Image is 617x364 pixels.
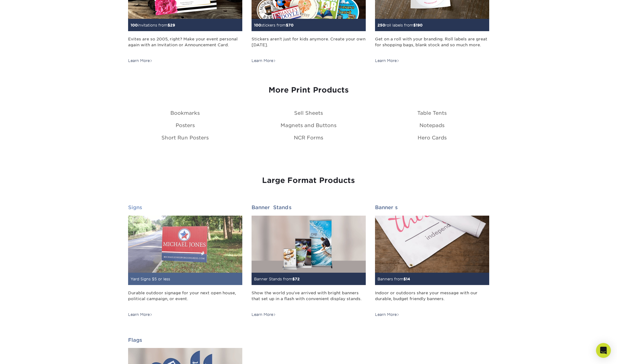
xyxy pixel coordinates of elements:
h2: Banner Stands [252,205,366,210]
h3: Large Format Products [128,176,489,185]
a: Magnets and Buttons [281,122,336,128]
div: Get on a roll with your branding. Roll labels are great for shopping bags, blank stock and so muc... [375,36,489,54]
small: stickers from [254,23,294,27]
span: 100 [254,23,261,27]
div: Learn More [252,58,276,64]
small: Yard Signs $5 or less [131,277,170,281]
iframe: Google Customer Reviews [2,345,52,362]
h2: Signs [128,205,242,210]
div: Learn More [375,312,399,317]
div: Durable outdoor signage for your next open house, political campaign, or event. [128,290,242,308]
span: 70 [288,23,294,27]
a: Hero Cards [418,135,447,141]
a: Banners Banners from$14 Indoor or outdoors share your message with our durable, budget friendly b... [375,205,489,317]
h2: Banners [375,205,489,210]
a: Posters [176,122,195,128]
span: $ [292,277,295,281]
small: Banner Stands from [254,277,300,281]
div: Learn More [375,58,399,64]
a: Banner Stands Banner Stands from$72 Show the world you've arrived with bright banners that set up... [252,205,366,317]
img: Banners [375,216,489,273]
div: Learn More [252,312,276,317]
a: NCR Forms [294,135,323,141]
a: Sell Sheets [294,110,323,116]
div: Open Intercom Messenger [596,343,611,358]
span: $ [403,277,406,281]
span: $ [168,23,170,27]
div: Stickers aren't just for kids anymore. Create your own [DATE]. [252,36,366,54]
small: roll labels from [377,23,423,27]
span: 250 [377,23,385,27]
small: Banners from [377,277,410,281]
a: Bookmarks [170,110,200,116]
a: Notepads [419,122,444,128]
span: 190 [416,23,423,27]
img: Banner Stands [252,216,366,273]
span: 72 [295,277,300,281]
span: 14 [406,277,410,281]
span: $ [413,23,416,27]
a: Signs Yard Signs $5 or less Durable outdoor signage for your next open house, political campaign,... [128,205,242,317]
div: Learn More [128,58,152,64]
a: Table Tents [417,110,447,116]
img: Signs [128,216,242,273]
span: 29 [170,23,175,27]
a: Short Run Posters [161,135,209,141]
div: Learn More [128,312,152,317]
small: invitations from [131,23,175,27]
div: Show the world you've arrived with bright banners that set up in a flash with convenient display ... [252,290,366,308]
h2: Flags [128,337,242,343]
div: Indoor or outdoors share your message with our durable, budget friendly banners. [375,290,489,308]
span: $ [286,23,288,27]
div: Evites are so 2005, right? Make your event personal again with an Invitation or Announcement Card. [128,36,242,54]
h3: More Print Products [128,86,489,95]
span: 100 [131,23,138,27]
